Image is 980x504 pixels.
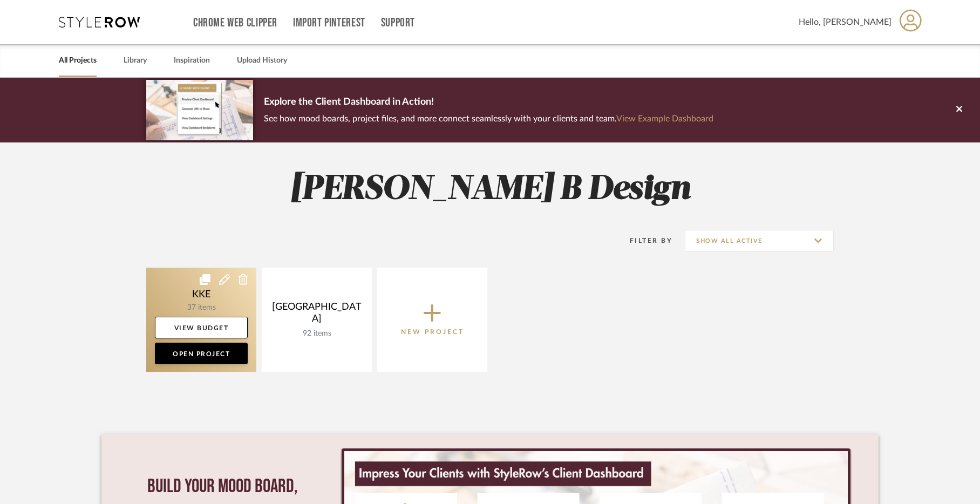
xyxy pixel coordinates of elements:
[270,329,363,338] div: 92 items
[616,114,713,123] a: View Example Dashboard
[124,53,147,68] a: Library
[101,169,879,210] h2: [PERSON_NAME] B Design
[237,53,287,68] a: Upload History
[155,343,248,364] a: Open Project
[264,94,713,111] p: Explore the Client Dashboard in Action!
[381,18,415,28] a: Support
[264,111,713,126] p: See how mood boards, project files, and more connect seamlessly with your clients and team.
[59,53,97,68] a: All Projects
[174,53,210,68] a: Inspiration
[401,326,464,337] p: New Project
[293,18,365,28] a: Import Pinterest
[270,301,363,329] div: [GEOGRAPHIC_DATA]
[616,235,672,246] div: Filter By
[155,317,248,338] a: View Budget
[146,80,253,140] img: d5d033c5-7b12-40c2-a960-1ecee1989c38.png
[799,16,891,29] span: Hello, [PERSON_NAME]
[193,18,277,28] a: Chrome Web Clipper
[377,268,487,372] button: New Project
